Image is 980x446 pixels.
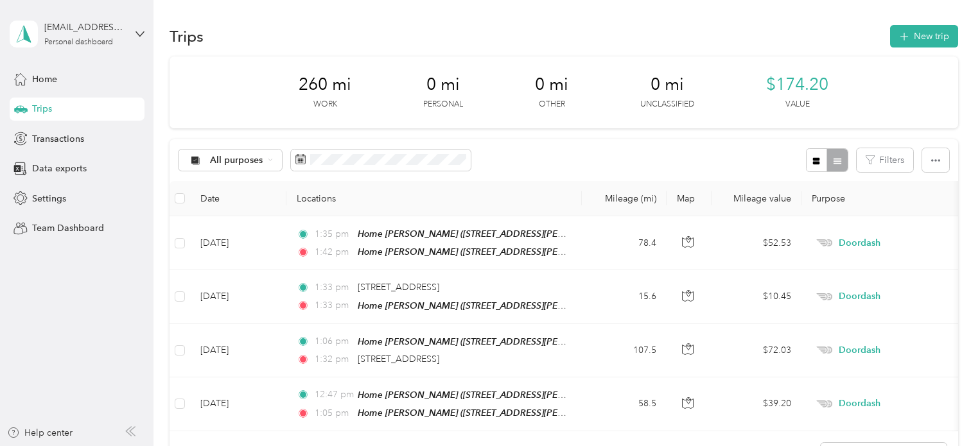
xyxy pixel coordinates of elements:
[44,39,113,46] div: Personal dashboard
[582,324,667,377] td: 107.5
[667,181,712,216] th: Map
[816,347,832,354] img: Legacy Icon [Doordash]
[7,426,73,440] button: Help center
[785,99,810,110] p: Value
[32,73,57,86] span: Home
[839,289,956,304] span: Doordash
[358,246,794,257] span: Home [PERSON_NAME] ([STREET_ADDRESS][PERSON_NAME] , [PERSON_NAME], [GEOGRAPHIC_DATA])
[839,236,956,250] span: Doordash
[839,397,956,411] span: Doordash
[170,30,204,43] h1: Trips
[816,400,832,407] img: Legacy Icon [Doordash]
[315,352,351,366] span: 1:32 pm
[651,74,684,95] span: 0 mi
[32,132,84,146] span: Transactions
[358,407,794,418] span: Home [PERSON_NAME] ([STREET_ADDRESS][PERSON_NAME] , [PERSON_NAME], [GEOGRAPHIC_DATA])
[44,21,125,34] div: [EMAIL_ADDRESS][DOMAIN_NAME]
[582,216,667,270] td: 78.4
[908,374,980,446] iframe: Everlance-gr Chat Button Frame
[190,324,286,377] td: [DATE]
[539,99,565,110] p: Other
[890,25,958,47] button: New trip
[299,74,351,95] span: 260 mi
[32,192,66,205] span: Settings
[315,298,351,313] span: 1:33 pm
[32,162,87,175] span: Data exports
[582,181,667,216] th: Mileage (mi)
[839,343,956,357] span: Doordash
[358,282,439,293] span: [STREET_ADDRESS]
[712,270,801,323] td: $10.45
[358,300,794,311] span: Home [PERSON_NAME] ([STREET_ADDRESS][PERSON_NAME] , [PERSON_NAME], [GEOGRAPHIC_DATA])
[315,245,351,259] span: 1:42 pm
[712,324,801,377] td: $72.03
[315,388,351,402] span: 12:47 pm
[816,293,832,300] img: Legacy Icon [Doordash]
[426,74,460,95] span: 0 mi
[640,99,694,110] p: Unclassified
[766,74,828,95] span: $174.20
[313,99,337,110] p: Work
[358,354,439,365] span: [STREET_ADDRESS]
[582,270,667,323] td: 15.6
[535,74,568,95] span: 0 mi
[286,181,582,216] th: Locations
[712,377,801,431] td: $39.20
[358,336,794,347] span: Home [PERSON_NAME] ([STREET_ADDRESS][PERSON_NAME] , [PERSON_NAME], [GEOGRAPHIC_DATA])
[358,390,794,400] span: Home [PERSON_NAME] ([STREET_ADDRESS][PERSON_NAME] , [PERSON_NAME], [GEOGRAPHIC_DATA])
[816,239,832,246] img: Legacy Icon [Doordash]
[190,181,286,216] th: Date
[210,156,263,165] span: All purposes
[857,148,913,172] button: Filters
[358,228,794,239] span: Home [PERSON_NAME] ([STREET_ADDRESS][PERSON_NAME] , [PERSON_NAME], [GEOGRAPHIC_DATA])
[315,227,351,241] span: 1:35 pm
[32,221,104,235] span: Team Dashboard
[315,280,351,295] span: 1:33 pm
[190,270,286,323] td: [DATE]
[423,99,463,110] p: Personal
[190,216,286,270] td: [DATE]
[32,102,52,116] span: Trips
[315,334,351,348] span: 1:06 pm
[190,377,286,431] td: [DATE]
[712,216,801,270] td: $52.53
[582,377,667,431] td: 58.5
[712,181,801,216] th: Mileage value
[315,406,351,420] span: 1:05 pm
